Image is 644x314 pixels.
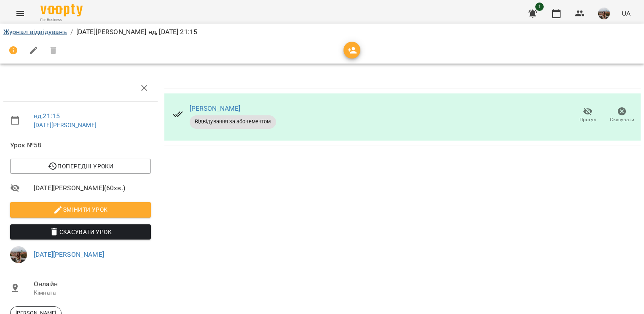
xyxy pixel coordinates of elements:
[40,17,83,23] span: For Business
[622,9,631,18] span: UA
[34,183,151,193] span: [DATE][PERSON_NAME] ( 60 хв. )
[34,122,97,128] a: [DATE][PERSON_NAME]
[535,3,544,11] span: 1
[17,161,144,171] span: Попередні уроки
[580,116,596,123] span: Прогул
[34,250,104,258] a: [DATE][PERSON_NAME]
[17,227,144,237] span: Скасувати Урок
[10,224,151,239] button: Скасувати Урок
[34,279,151,289] span: Онлайн
[10,159,151,174] button: Попередні уроки
[571,104,605,127] button: Прогул
[34,289,151,297] p: Кімната
[190,118,276,125] span: Відвідування за абонементом
[34,112,60,120] a: нд , 21:15
[190,104,241,112] a: [PERSON_NAME]
[610,116,634,123] span: Скасувати
[605,104,639,127] button: Скасувати
[76,27,197,37] p: [DATE][PERSON_NAME] нд, [DATE] 21:15
[10,246,27,263] img: 57bfcb2aa8e1c7074251310c502c63c0.JPG
[618,5,634,21] button: UA
[70,27,73,37] li: /
[10,3,30,24] button: Menu
[3,28,67,36] a: Журнал відвідувань
[17,205,144,215] span: Змінити урок
[598,8,610,19] img: 57bfcb2aa8e1c7074251310c502c63c0.JPG
[10,140,151,150] span: Урок №58
[3,27,641,37] nav: breadcrumb
[10,202,151,217] button: Змінити урок
[40,4,83,16] img: Voopty Logo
